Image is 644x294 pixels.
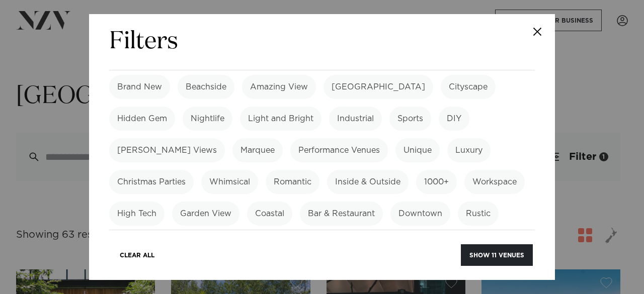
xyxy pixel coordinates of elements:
label: Cityscape [441,75,496,99]
label: Unique [395,138,440,162]
label: Coastal [247,202,292,226]
label: Inside & Outside [327,170,409,194]
button: Clear All [111,244,163,266]
label: [GEOGRAPHIC_DATA] [324,75,433,99]
label: Christmas Parties [109,170,194,194]
label: Whimsical [201,170,258,194]
label: Workspace [464,170,525,194]
label: 1000+ [416,170,457,194]
label: Garden View [172,202,239,226]
h2: Filters [109,26,178,58]
label: Brand New [109,75,170,99]
label: Light and Bright [240,107,321,131]
label: High Tech [109,202,165,226]
button: Close [520,14,555,49]
label: [PERSON_NAME] Views [109,138,225,162]
label: Downtown [390,202,450,226]
label: Hidden Gem [109,107,175,131]
label: DIY [439,107,469,131]
button: Show 11 venues [461,244,533,266]
label: Bar & Restaurant [300,202,383,226]
label: Nightlife [183,107,232,131]
label: Industrial [329,107,382,131]
label: Luxury [447,138,491,162]
label: Romantic [266,170,319,194]
label: Sports [389,107,431,131]
label: Amazing View [242,75,316,99]
label: Marquee [232,138,283,162]
label: Performance Venues [290,138,388,162]
label: Rustic [458,202,499,226]
label: Beachside [178,75,234,99]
